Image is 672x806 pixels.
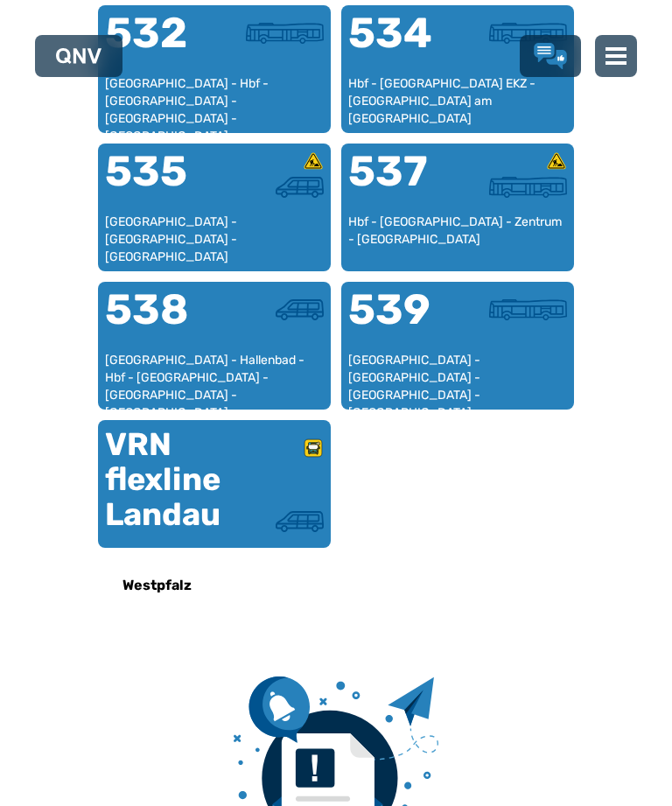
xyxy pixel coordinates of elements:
[105,75,324,127] div: [GEOGRAPHIC_DATA] - Hbf - [GEOGRAPHIC_DATA] - [GEOGRAPHIC_DATA] - [GEOGRAPHIC_DATA] - [GEOGRAPHIC...
[40,564,273,606] a: Westpfalz
[105,352,324,403] div: [GEOGRAPHIC_DATA] - Hallenbad - Hbf - [GEOGRAPHIC_DATA] - [GEOGRAPHIC_DATA] - [GEOGRAPHIC_DATA]
[105,214,324,265] div: [GEOGRAPHIC_DATA] - [GEOGRAPHIC_DATA] - [GEOGRAPHIC_DATA]
[56,42,101,70] a: QNV Logo
[115,571,199,599] h6: Westpfalz
[348,75,567,127] div: Hbf - [GEOGRAPHIC_DATA] EKZ - [GEOGRAPHIC_DATA] am [GEOGRAPHIC_DATA]
[348,352,567,403] div: [GEOGRAPHIC_DATA] - [GEOGRAPHIC_DATA] - [GEOGRAPHIC_DATA] - [GEOGRAPHIC_DATA] - [GEOGRAPHIC_DATA]...
[276,299,324,320] img: Kleinbus
[605,46,626,67] img: menu
[276,177,324,198] img: Kleinbus
[56,48,101,64] img: QNV Logo
[489,23,567,44] img: Stadtbus
[489,177,567,198] img: Stadtbus
[246,23,324,44] img: Stadtbus
[105,427,214,532] div: VRN flexline Landau
[105,151,214,214] div: 535
[276,511,324,532] img: Kleinbus
[105,289,214,352] div: 538
[105,12,214,75] div: 532
[348,214,567,265] div: Hbf - [GEOGRAPHIC_DATA] - Zentrum - [GEOGRAPHIC_DATA]
[348,12,458,75] div: 534
[534,43,567,69] a: Lob & Kritik
[348,151,458,214] div: 537
[348,289,458,352] div: 539
[489,299,567,320] img: Stadtbus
